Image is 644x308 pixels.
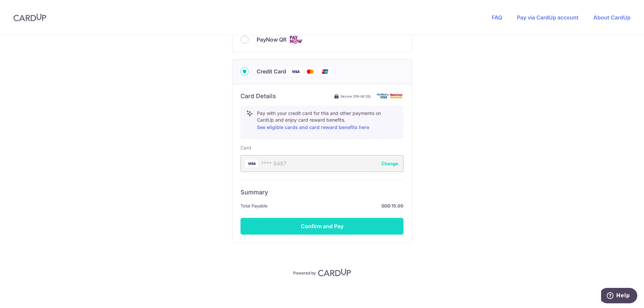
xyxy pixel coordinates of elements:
span: Credit Card [257,67,286,75]
img: Mastercard [304,67,317,76]
h6: Summary [240,188,404,196]
label: Card [240,144,251,151]
iframe: Opens a widget where you can find more information [601,288,637,305]
div: PayNow QR Cards logo [240,36,404,44]
button: Change [381,160,398,167]
h6: Card Details [240,92,276,100]
img: Union Pay [318,67,332,76]
span: Secure 256-bit SSL [340,94,371,99]
a: FAQ [492,14,502,21]
img: Visa [289,67,302,76]
a: About CardUp [593,14,631,21]
p: Powered by [293,269,316,276]
span: Total Payable [240,202,268,210]
a: See eligible cards and card reward benefits here [257,124,369,130]
img: Cards logo [289,36,303,44]
img: CardUp [13,13,46,21]
div: Credit Card Visa Mastercard Union Pay [240,67,404,76]
a: Pay via CardUp account [517,14,579,21]
strong: SGD 15.00 [270,202,404,210]
img: card secure [377,93,404,99]
span: PayNow QR [257,36,286,44]
button: Confirm and Pay [240,218,404,235]
img: CardUp [318,268,351,276]
p: Pay with your credit card for this and other payments on CardUp and enjoy card reward benefits. [257,110,398,131]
